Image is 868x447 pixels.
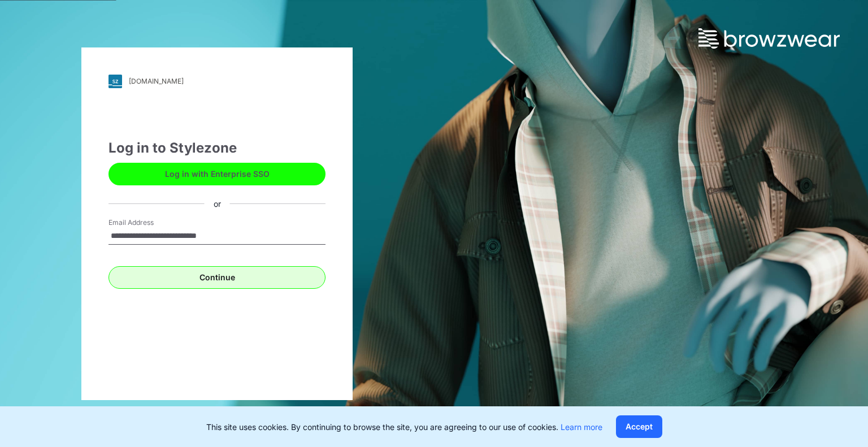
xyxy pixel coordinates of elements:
[561,422,602,432] a: Learn more
[616,415,662,438] button: Accept
[698,28,840,49] img: browzwear-logo.73288ffb.svg
[108,266,325,289] button: Continue
[108,218,188,228] label: Email Address
[108,75,325,88] a: [DOMAIN_NAME]
[108,138,325,158] div: Log in to Stylezone
[108,75,122,88] img: svg+xml;base64,PHN2ZyB3aWR0aD0iMjgiIGhlaWdodD0iMjgiIHZpZXdCb3g9IjAgMCAyOCAyOCIgZmlsbD0ibm9uZSIgeG...
[129,77,184,85] div: [DOMAIN_NAME]
[206,421,602,433] p: This site uses cookies. By continuing to browse the site, you are agreeing to our use of cookies.
[205,198,230,210] div: or
[108,163,325,185] button: Log in with Enterprise SSO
